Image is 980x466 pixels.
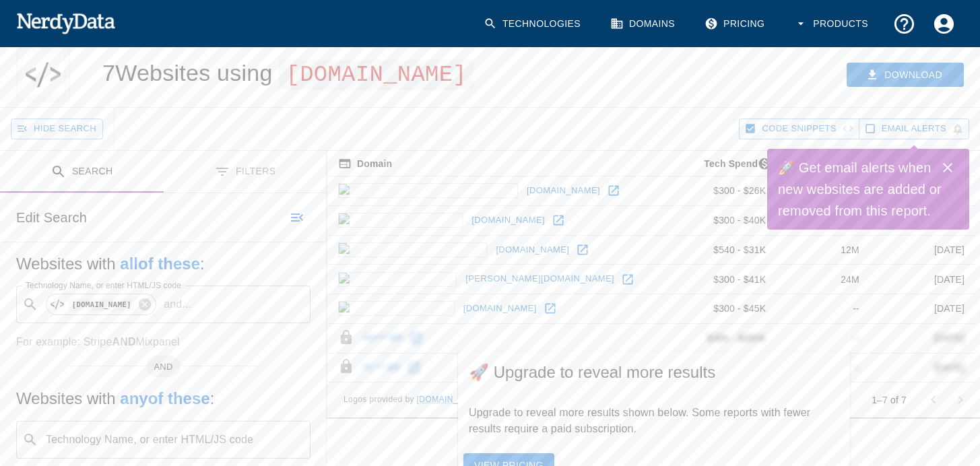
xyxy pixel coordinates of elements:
[603,180,624,201] a: Open masterbagbaby.com.br in new window
[678,176,777,206] td: $300 - $26K
[158,296,197,312] p: and ...
[696,4,775,44] a: Pricing
[924,4,964,44] button: Account Settings
[338,301,455,316] img: coletivx.com icon
[468,210,548,231] a: [DOMAIN_NAME]
[786,4,879,44] button: Products
[618,269,638,290] a: Open latika.com.br in new window
[417,395,493,404] a: [DOMAIN_NAME]
[540,298,560,319] a: Open coletivx.com in new window
[847,63,964,88] button: Download
[870,235,975,265] td: [DATE]
[338,272,457,287] img: latika.com.br icon
[870,294,975,324] td: [DATE]
[462,269,618,290] a: [PERSON_NAME][DOMAIN_NAME]
[762,121,836,137] span: Hide Code Snippets
[338,213,463,228] img: pretorian.com icon
[739,119,859,139] button: Hide Code Snippets
[686,156,777,172] span: The estimated minimum and maximum annual tech spend each webpage has, based on the free, freemium...
[16,388,311,409] h5: Websites with :
[164,151,327,193] button: Filters
[934,154,961,181] button: Close
[872,393,907,407] p: 1–7 of 7
[146,360,181,374] span: AND
[16,253,311,275] h5: Websites with :
[492,240,573,261] a: [DOMAIN_NAME]
[778,157,942,222] h6: 🚀 Get email alerts when new websites are added or removed from this report.
[884,4,924,44] button: Support and Documentation
[476,4,591,44] a: Technologies
[469,362,839,383] span: 🚀 Upgrade to reveal more results
[469,405,839,437] p: Upgrade to reveal more results shown below. Some reports with fewer results require a paid subscr...
[678,235,777,265] td: $540 - $31K
[338,242,487,257] img: veromobili.com.br icon
[338,156,392,172] span: The registered domain name (i.e. "nerdydata.com").
[460,298,540,319] a: [DOMAIN_NAME]
[69,299,134,310] code: [DOMAIN_NAME]
[859,119,969,139] button: Get email alerts with newly found website results. Click to enable.
[573,240,593,260] a: Open veromobili.com.br in new window
[870,265,975,294] td: [DATE]
[16,334,311,350] p: For example: Stripe Mixpanel
[26,279,181,291] label: Technology Name, or enter HTML/JS code
[882,121,946,137] span: Get email alerts with newly found website results. Click to enable.
[11,119,103,139] button: Hide Search
[777,294,870,324] td: --
[22,48,64,102] img: "alfinet.com.br" logo
[678,294,777,324] td: $300 - $45K
[777,235,870,265] td: 12M
[120,389,209,407] b: any of these
[120,255,200,273] b: all of these
[102,60,473,86] h1: 7 Websites using
[279,60,473,90] span: [DOMAIN_NAME]
[678,265,777,294] td: $300 - $41K
[602,4,686,44] a: Domains
[548,210,568,230] a: Open pretorian.com in new window
[523,180,603,201] a: [DOMAIN_NAME]
[913,395,964,446] iframe: Drift Widget Chat Controller
[16,207,87,228] h6: Edit Search
[16,9,115,36] img: NerdyData.com
[777,265,870,294] td: 24M
[678,205,777,235] td: $300 - $40K
[112,336,135,347] b: AND
[344,393,493,407] span: Logos provided by
[46,294,156,315] div: [DOMAIN_NAME]
[338,183,518,198] img: masterbagbaby.com.br icon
